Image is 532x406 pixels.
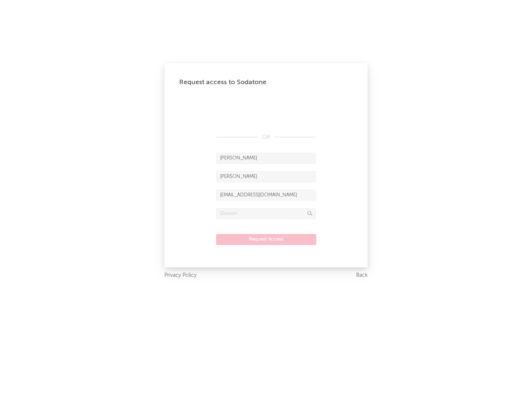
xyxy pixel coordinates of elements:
input: Email [216,190,316,201]
input: Division [216,208,316,219]
a: Privacy Policy [164,271,197,280]
div: OR [216,133,316,142]
div: Request access to Sodatone [179,78,353,87]
input: Last Name [216,171,316,182]
input: First Name [216,153,316,164]
button: Request Access [216,234,316,245]
a: Back [356,271,368,280]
